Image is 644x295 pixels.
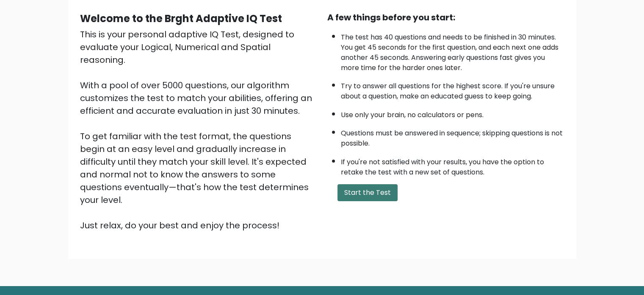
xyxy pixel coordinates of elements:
div: This is your personal adaptive IQ Test, designed to evaluate your Logical, Numerical and Spatial ... [80,28,317,232]
b: Welcome to the Brght Adaptive IQ Test [80,11,282,25]
div: A few things before you start: [327,11,564,24]
button: Start the Test [337,184,398,201]
li: The test has 40 questions and needs to be finished in 30 minutes. You get 45 seconds for the firs... [341,28,564,73]
li: Questions must be answered in sequence; skipping questions is not possible. [341,124,564,149]
li: Try to answer all questions for the highest score. If you're unsure about a question, make an edu... [341,77,564,101]
li: Use only your brain, no calculators or pens. [341,106,564,120]
li: If you're not satisfied with your results, you have the option to retake the test with a new set ... [341,153,564,177]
